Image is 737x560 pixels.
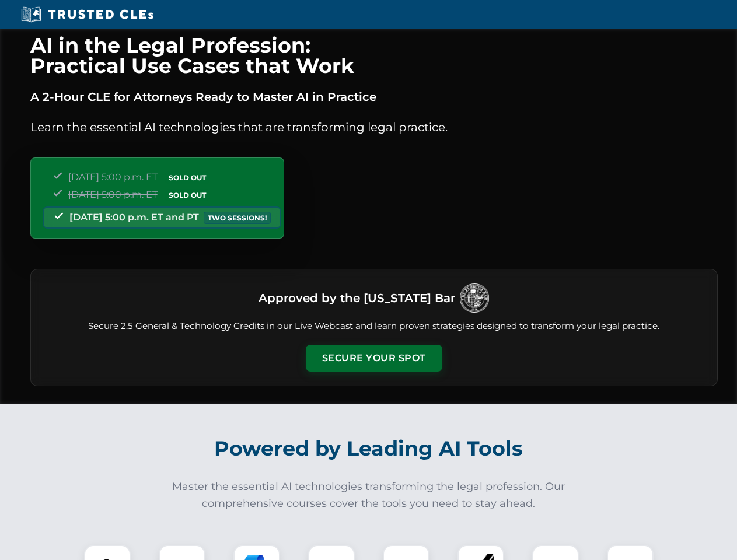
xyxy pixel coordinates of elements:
span: SOLD OUT [165,171,210,184]
p: Learn the essential AI technologies that are transforming legal practice. [30,118,718,136]
span: [DATE] 5:00 p.m. ET [68,171,158,183]
p: A 2-Hour CLE for Attorneys Ready to Master AI in Practice [30,87,718,106]
img: Trusted CLEs [18,6,157,23]
p: Secure 2.5 General & Technology Credits in our Live Webcast and learn proven strategies designed ... [45,320,703,333]
h2: Powered by Leading AI Tools [46,428,692,469]
button: Secure Your Spot [306,345,442,372]
img: Logo [460,283,489,313]
p: Master the essential AI technologies transforming the legal profession. Our comprehensive courses... [165,478,573,512]
h1: AI in the Legal Profession: Practical Use Cases that Work [30,35,718,76]
span: SOLD OUT [165,189,210,201]
span: [DATE] 5:00 p.m. ET [68,189,158,200]
h3: Approved by the [US_STATE] Bar [259,288,455,309]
